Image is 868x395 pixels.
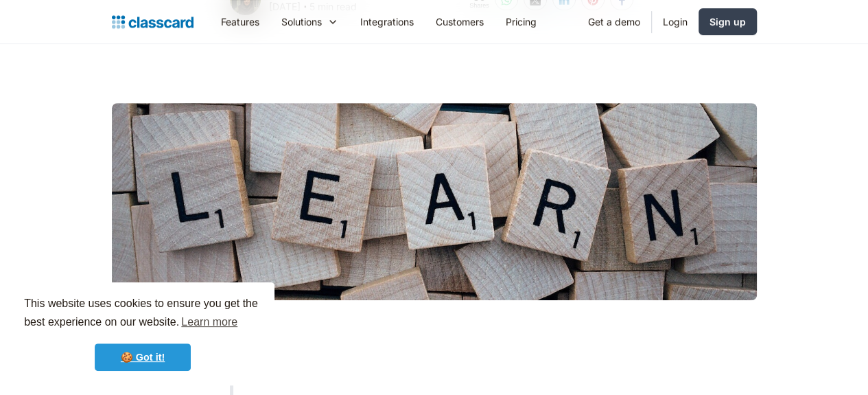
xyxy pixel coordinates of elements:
[425,6,495,37] a: Customers
[270,6,349,37] div: Solutions
[281,14,322,29] div: Solutions
[709,14,746,29] div: Sign up
[577,6,651,37] a: Get a demo
[11,282,274,384] div: cookieconsent
[652,6,699,37] a: Login
[112,12,193,32] a: home
[349,6,425,37] a: Integrations
[95,343,191,371] a: dismiss cookie message
[179,312,239,332] a: learn more about cookies
[699,8,757,35] a: Sign up
[24,295,261,332] span: This website uses cookies to ensure you get the best experience on our website.
[210,6,270,37] a: Features
[495,6,548,37] a: Pricing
